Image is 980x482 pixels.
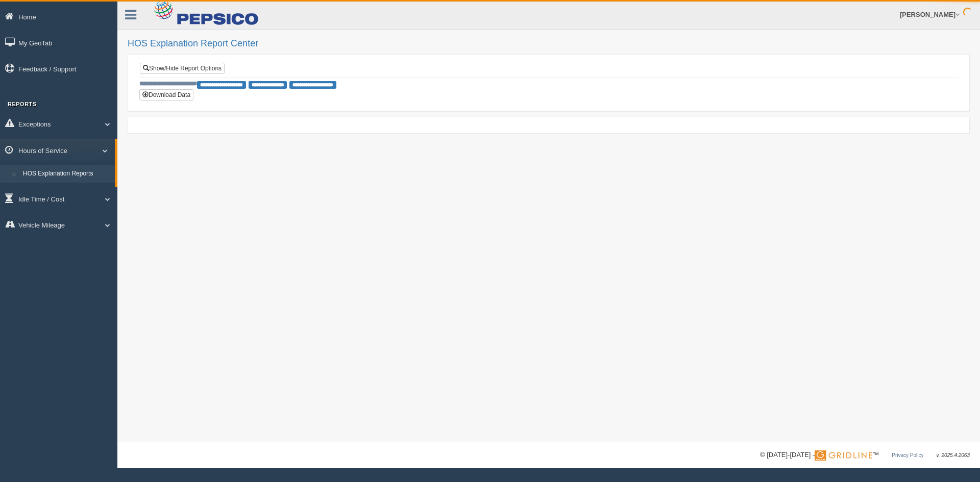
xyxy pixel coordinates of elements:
a: Show/Hide Report Options [140,63,225,74]
h2: HOS Explanation Report Center [128,39,970,49]
button: Download Data [139,89,193,100]
a: HOS Violation Audit Reports [18,183,115,201]
span: v. 2025.4.2063 [937,452,970,458]
a: Privacy Policy [892,452,923,458]
div: © [DATE]-[DATE] - ™ [760,450,970,461]
a: HOS Explanation Reports [18,165,115,183]
img: Gridline [815,450,872,461]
